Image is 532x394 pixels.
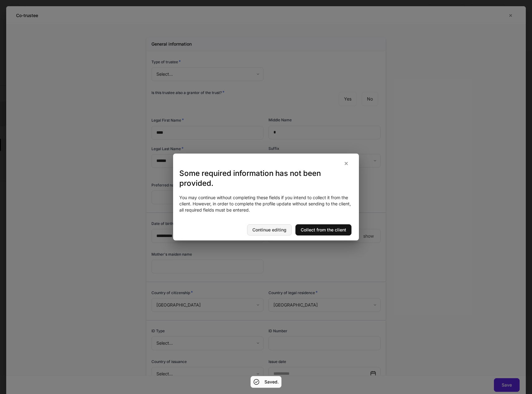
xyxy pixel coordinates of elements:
[179,168,353,188] h3: Some required information has not been provided.
[247,224,292,235] button: Continue editing
[295,224,351,235] button: Collect from the client
[301,228,346,232] div: Collect from the client
[179,195,353,213] div: You may continue without completing these fields if you intend to collect it from the client. How...
[264,379,279,385] h5: Saved.
[252,228,286,232] div: Continue editing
